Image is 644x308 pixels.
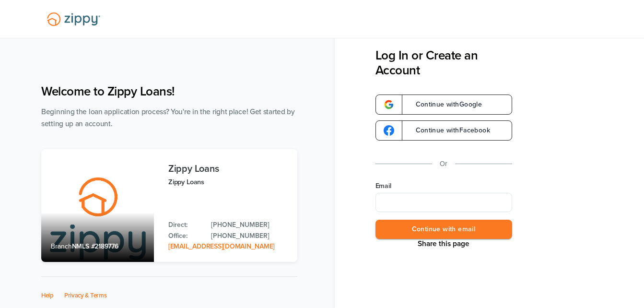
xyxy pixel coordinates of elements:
[41,107,295,128] span: Beginning the loan application process? You're in the right place! Get started by setting up an a...
[41,84,297,99] h1: Welcome to Zippy Loans!
[41,8,106,30] img: Lender Logo
[211,220,288,230] a: Direct Phone: 512-975-2947
[41,292,54,299] a: Help
[51,242,72,250] span: Branch
[406,101,482,108] span: Continue with Google
[211,231,288,241] a: Office Phone: 512-975-2947
[64,292,107,299] a: Privacy & Terms
[375,95,512,115] a: google-logoContinue withGoogle
[168,242,275,250] a: Email Address: zippyguide@zippymh.com
[168,220,201,230] p: Direct:
[168,177,288,188] p: Zippy Loans
[406,127,490,134] span: Continue with Facebook
[168,164,288,174] h3: Zippy Loans
[375,181,512,191] label: Email
[384,125,394,136] img: google-logo
[415,239,472,249] button: Share This Page
[375,48,512,78] h3: Log In or Create an Account
[375,193,512,212] input: Email Address
[375,120,512,141] a: google-logoContinue withFacebook
[72,242,118,250] span: NMLS #2189776
[440,158,447,170] p: Or
[375,220,512,239] button: Continue with email
[384,99,394,110] img: google-logo
[168,231,201,241] p: Office:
